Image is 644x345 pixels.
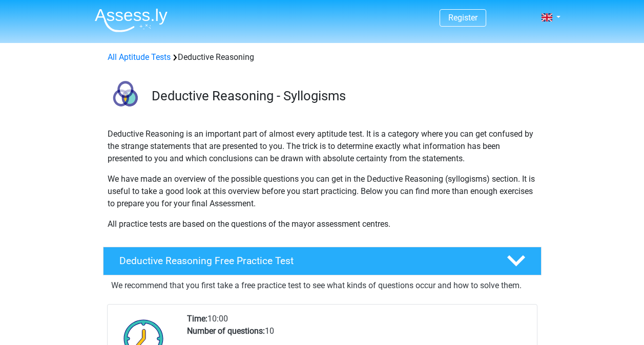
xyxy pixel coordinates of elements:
[103,51,541,63] div: Deductive Reasoning
[108,173,537,210] p: We have made an overview of the possible questions you can get in the Deductive Reasoning (syllog...
[152,88,533,104] h3: Deductive Reasoning - Syllogisms
[99,247,546,275] a: Deductive Reasoning Free Practice Test
[103,76,147,119] img: deductive reasoning
[108,128,537,165] p: Deductive Reasoning is an important part of almost every aptitude test. It is a category where yo...
[95,8,168,32] img: Assessly
[108,218,537,230] p: All practice tests are based on the questions of the mayor assessment centres.
[448,13,477,23] a: Register
[187,326,265,336] b: Number of questions:
[111,279,533,292] p: We recommend that you first take a free practice test to see what kinds of questions occur and ho...
[119,255,490,267] h4: Deductive Reasoning Free Practice Test
[187,314,207,324] b: Time:
[108,52,171,62] a: All Aptitude Tests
